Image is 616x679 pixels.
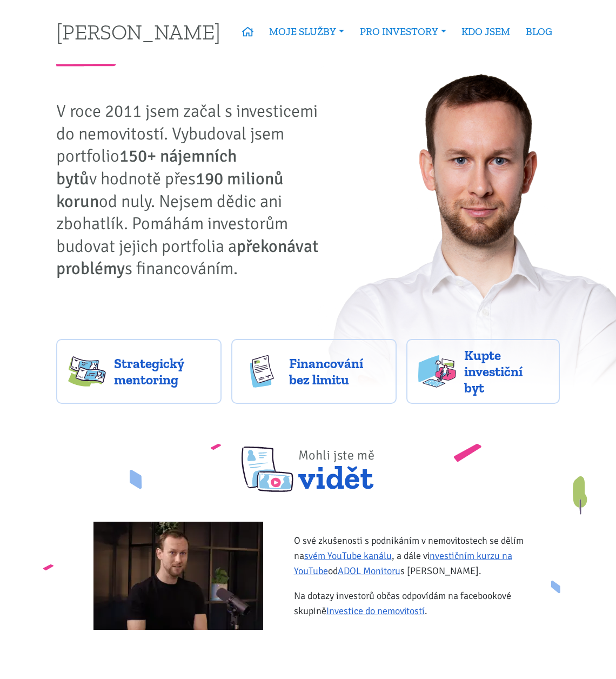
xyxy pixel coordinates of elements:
[338,565,400,577] a: ADOL Monitoru
[68,355,106,388] img: strategy
[262,19,352,44] a: MOJE SLUŽBY
[294,533,539,578] p: O své zkušenosti s podnikáním v nemovitostech se dělím na , a dále v od s [PERSON_NAME].
[114,355,210,388] span: Strategický mentoring
[418,355,456,388] img: flats
[56,145,237,189] strong: 150+ nájemních bytů
[298,434,375,492] span: vidět
[56,339,222,404] a: Strategický mentoring
[352,19,454,44] a: PRO INVESTORY
[298,447,375,463] span: Mohli jste mě
[406,339,560,404] a: Kupte investiční byt
[304,550,392,562] a: svém YouTube kanálu
[243,355,281,388] img: finance
[56,168,284,212] strong: 190 milionů korun
[289,355,385,388] span: Financování bez limitu
[454,19,518,44] a: KDO JSEM
[56,236,318,279] strong: překonávat problémy
[326,605,425,617] a: Investice do nemovitostí
[56,100,344,280] p: V roce 2011 jsem začal s investicemi do nemovitostí. Vybudoval jsem portfolio v hodnotě přes od n...
[294,588,539,618] p: Na dotazy investorů občas odpovídám na facebookové skupině .
[56,21,220,42] a: [PERSON_NAME]
[464,347,548,396] span: Kupte investiční byt
[518,19,560,44] a: BLOG
[231,339,397,404] a: Financování bez limitu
